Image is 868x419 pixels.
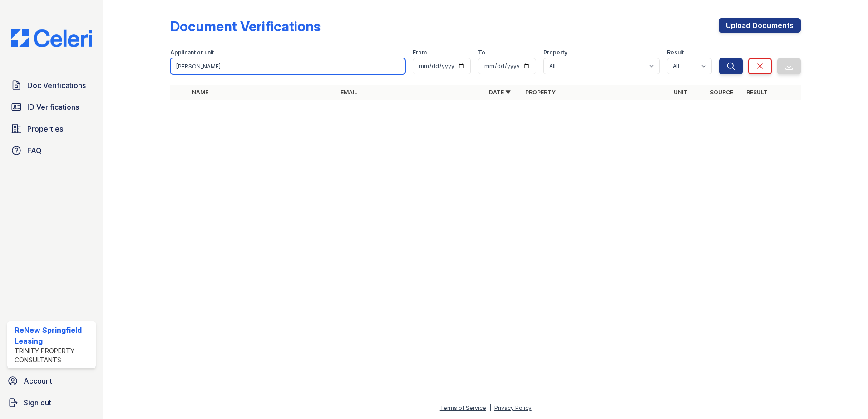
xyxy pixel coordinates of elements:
[710,89,733,96] a: Source
[170,49,214,56] label: Applicant or unit
[4,29,99,47] img: CE_Logo_Blue-a8612792a0a2168367f1c8372b55b34899dd931a85d93a1a3d3e32e68fde9ad4.png
[27,102,79,112] span: ID Verifications
[674,89,687,96] a: Unit
[24,397,51,408] span: Sign out
[525,89,556,96] a: Property
[15,325,92,346] div: ReNew Springfield Leasing
[340,89,357,96] a: Email
[170,18,321,34] div: Document Verifications
[170,58,405,74] input: Search by name, email, or unit number
[440,404,486,411] a: Terms of Service
[413,49,427,56] label: From
[27,80,86,91] span: Doc Verifications
[478,49,485,56] label: To
[494,404,532,411] a: Privacy Policy
[489,89,511,96] a: Date ▼
[7,76,96,94] a: Doc Verifications
[192,89,208,96] a: Name
[7,120,96,138] a: Properties
[746,89,768,96] a: Result
[27,145,42,156] span: FAQ
[15,346,92,365] div: Trinity Property Consultants
[543,49,567,56] label: Property
[27,123,63,134] span: Properties
[7,141,96,160] a: FAQ
[24,375,52,386] span: Account
[489,404,491,411] div: |
[719,18,801,33] a: Upload Documents
[4,372,99,390] a: Account
[4,394,99,412] a: Sign out
[667,49,684,56] label: Result
[7,98,96,116] a: ID Verifications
